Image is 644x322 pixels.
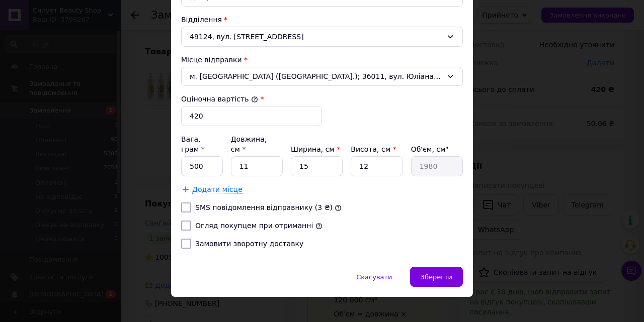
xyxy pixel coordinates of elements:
[231,135,267,153] label: Довжина, см
[351,145,396,153] label: Висота, см
[291,145,340,153] label: Ширина, см
[181,95,258,103] label: Оціночна вартість
[181,55,463,65] div: Місце відправки
[195,240,303,248] label: Замовити зворотну доставку
[181,135,205,153] label: Вага, грам
[356,273,392,281] span: Скасувати
[192,185,243,194] span: Додати місце
[181,15,463,25] div: Відділення
[190,71,442,81] span: м. [GEOGRAPHIC_DATA] ([GEOGRAPHIC_DATA].); 36011, вул. Юліана [STREET_ADDRESS]
[411,144,463,154] div: Об'єм, см³
[421,273,452,281] span: Зберегти
[195,203,333,211] label: SMS повідомлення відправнику (3 ₴)
[181,27,463,47] div: 49124, вул. [STREET_ADDRESS]
[195,222,313,230] label: Огляд покупцем при отриманні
